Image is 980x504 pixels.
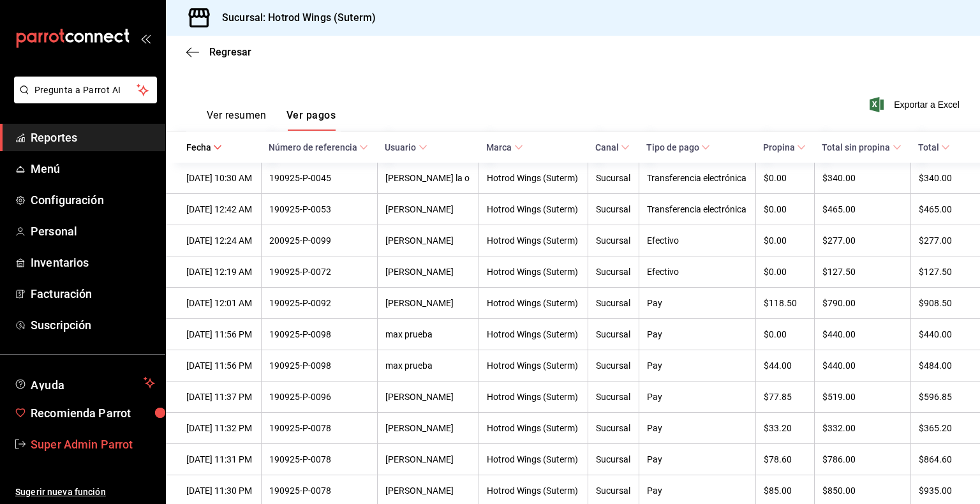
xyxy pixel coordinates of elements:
div: Sucursal [596,267,631,277]
div: Hotrod Wings (Suterm) [487,392,579,402]
div: [DATE] 12:42 AM [186,204,253,214]
a: Pregunta a Parrot AI [9,93,157,106]
div: 190925-P-0078 [269,423,370,433]
div: $118.50 [764,298,806,308]
div: $277.00 [919,235,960,246]
div: $77.85 [764,392,806,402]
div: [PERSON_NAME] [385,298,471,308]
span: Facturación [31,285,155,302]
div: 200925-P-0099 [269,235,370,246]
div: 190925-P-0045 [269,173,370,183]
div: $519.00 [822,392,902,402]
span: Fecha [186,142,222,152]
div: Sucursal [596,298,631,308]
div: Sucursal [596,454,631,464]
div: 190925-P-0078 [269,454,370,464]
span: Reportes [31,129,155,146]
span: Menú [31,160,155,177]
div: $465.00 [822,204,902,214]
span: Sugerir nueva función [15,485,155,499]
span: Usuario [385,142,427,152]
div: Pay [647,454,748,464]
span: Marca [486,142,523,152]
div: [PERSON_NAME] [385,423,471,433]
button: Regresar [186,46,251,58]
div: [DATE] 12:01 AM [186,298,253,308]
button: Exportar a Excel [872,97,960,112]
div: Hotrod Wings (Suterm) [487,267,579,277]
div: Sucursal [596,204,631,214]
div: $0.00 [764,173,806,183]
div: Hotrod Wings (Suterm) [487,454,579,464]
div: Efectivo [647,267,748,277]
div: $0.00 [764,235,806,246]
div: [PERSON_NAME] la o [385,173,471,183]
div: Sucursal [596,485,631,496]
div: [DATE] 11:56 PM [186,329,253,339]
div: Sucursal [596,423,631,433]
div: 190925-P-0072 [269,267,370,277]
span: Tipo de pago [646,142,710,152]
div: navigation tabs [207,109,336,131]
span: Número de referencia [269,142,368,152]
div: max prueba [385,360,471,371]
div: Pay [647,485,748,496]
div: [PERSON_NAME] [385,454,471,464]
div: 190925-P-0098 [269,329,370,339]
div: 190925-P-0078 [269,485,370,496]
div: $0.00 [764,329,806,339]
div: Sucursal [596,392,631,402]
div: $33.20 [764,423,806,433]
div: $935.00 [919,485,960,496]
div: $127.50 [822,267,902,277]
div: $78.60 [764,454,806,464]
div: Hotrod Wings (Suterm) [487,235,579,246]
span: Regresar [209,46,251,58]
span: Canal [595,142,630,152]
div: Hotrod Wings (Suterm) [487,173,579,183]
div: [DATE] 12:19 AM [186,267,253,277]
div: 190925-P-0098 [269,360,370,371]
span: Ayuda [31,375,138,390]
div: $0.00 [764,204,806,214]
button: open_drawer_menu [140,33,151,43]
div: Transferencia electrónica [647,204,748,214]
span: Personal [31,223,155,240]
div: Hotrod Wings (Suterm) [487,204,579,214]
button: Ver resumen [207,109,266,131]
div: [DATE] 11:31 PM [186,454,253,464]
div: $440.00 [919,329,960,339]
div: [DATE] 11:30 PM [186,485,253,496]
span: Suscripción [31,316,155,334]
div: $332.00 [822,423,902,433]
div: Sucursal [596,329,631,339]
div: 190925-P-0092 [269,298,370,308]
div: Pay [647,360,748,371]
button: Pregunta a Parrot AI [14,77,157,103]
span: Pregunta a Parrot AI [34,84,137,97]
div: $365.20 [919,423,960,433]
div: Transferencia electrónica [647,173,748,183]
div: [DATE] 11:32 PM [186,423,253,433]
div: Hotrod Wings (Suterm) [487,329,579,339]
div: $484.00 [919,360,960,371]
div: $790.00 [822,298,902,308]
h3: Sucursal: Hotrod Wings (Suterm) [212,10,376,26]
div: Efectivo [647,235,748,246]
span: Configuración [31,191,155,209]
div: [DATE] 10:30 AM [186,173,253,183]
div: $596.85 [919,392,960,402]
div: $85.00 [764,485,806,496]
div: Hotrod Wings (Suterm) [487,485,579,496]
div: Pay [647,329,748,339]
div: $340.00 [919,173,960,183]
span: Recomienda Parrot [31,404,155,422]
div: Pay [647,298,748,308]
div: $440.00 [822,360,902,371]
span: Total sin propina [822,142,901,152]
div: Hotrod Wings (Suterm) [487,423,579,433]
div: Hotrod Wings (Suterm) [487,360,579,371]
div: [PERSON_NAME] [385,392,471,402]
div: [DATE] 11:37 PM [186,392,253,402]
